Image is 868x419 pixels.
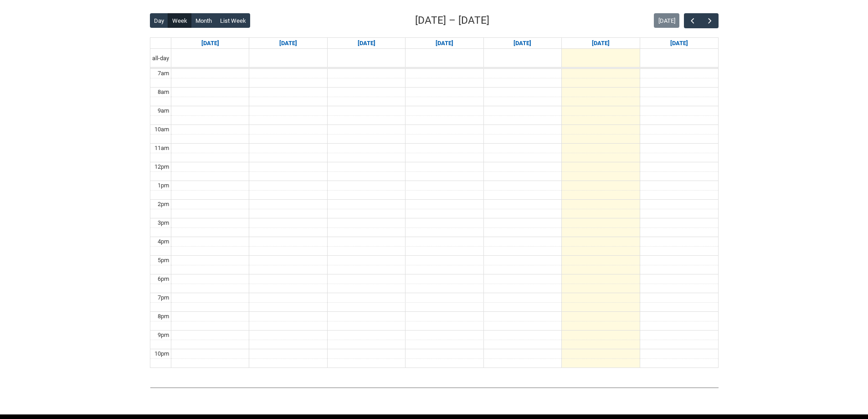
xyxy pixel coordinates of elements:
a: Go to September 8, 2025 [277,38,299,49]
div: 8pm [156,312,171,321]
a: Go to September 7, 2025 [200,38,221,49]
a: Go to September 13, 2025 [668,38,690,49]
a: Go to September 9, 2025 [356,38,377,49]
div: 7pm [156,293,171,302]
button: Week [168,13,191,28]
img: REDU_GREY_LINE [150,383,719,392]
button: Previous Week [684,13,701,28]
button: [DATE] [654,13,679,28]
a: Go to September 12, 2025 [590,38,611,49]
h2: [DATE] – [DATE] [415,13,489,28]
span: all-day [150,54,171,63]
div: 5pm [156,256,171,265]
button: Month [191,13,216,28]
div: 3pm [156,218,171,228]
div: 9am [156,106,171,115]
button: List Week [216,13,250,28]
div: 1pm [156,181,171,190]
div: 11am [153,144,171,153]
div: 10am [153,125,171,134]
div: 8am [156,88,171,97]
a: Go to September 11, 2025 [512,38,533,49]
button: Next Week [701,13,718,28]
div: 4pm [156,237,171,246]
a: Go to September 10, 2025 [434,38,455,49]
div: 9pm [156,331,171,340]
div: 7am [156,69,171,78]
div: 12pm [153,162,171,171]
button: Day [150,13,169,28]
div: 2pm [156,200,171,209]
div: 10pm [153,349,171,358]
div: 6pm [156,274,171,284]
